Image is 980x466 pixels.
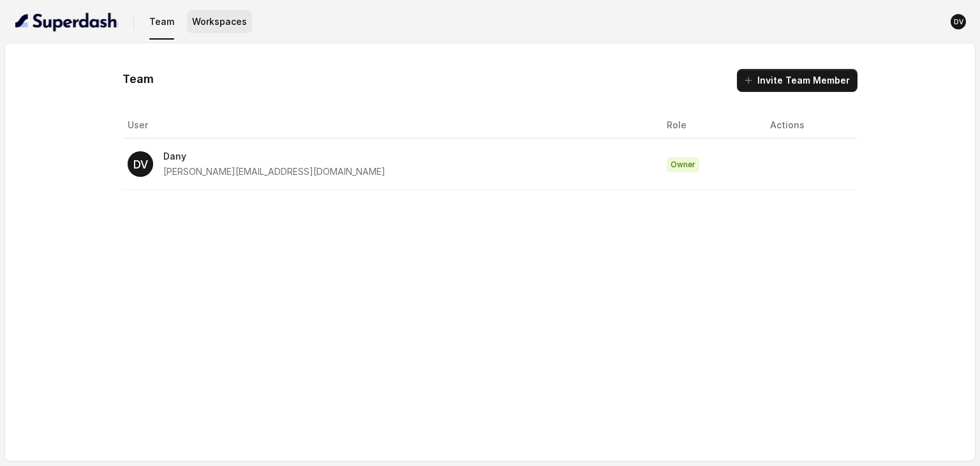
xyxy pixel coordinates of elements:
th: Actions [760,112,857,139]
button: Workspaces [187,10,252,33]
p: Dany [163,149,385,164]
img: light.svg [15,11,118,32]
span: Owner [667,157,699,172]
button: Team [144,10,179,33]
th: Role [657,112,760,139]
th: User [122,112,657,139]
span: [PERSON_NAME][EMAIL_ADDRESS][DOMAIN_NAME] [163,166,385,177]
h1: Team [122,69,154,89]
button: Invite Team Member [737,69,857,92]
text: DV [133,158,148,171]
text: DV [954,18,964,26]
